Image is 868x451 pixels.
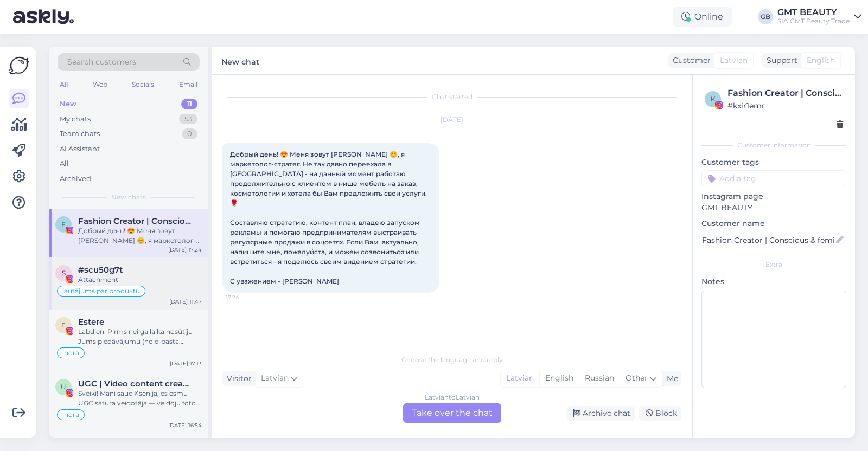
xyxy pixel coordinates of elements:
span: English [807,55,835,66]
div: 53 [179,114,197,125]
span: jautājums par produktu [62,288,140,294]
span: #scu50g7t [78,265,123,275]
p: GMT BEAUTY [701,202,846,214]
div: Customer information [701,140,846,150]
div: Attachment [78,275,202,285]
input: Add name [702,234,834,246]
p: Customer tags [701,157,846,168]
p: Notes [701,276,846,287]
div: Web [91,78,110,92]
span: Добрый день! 😍 Меня зовут [PERSON_NAME] ☺️, я маркетолог-стратег. Не так давно переехала в [GEOGR... [230,150,429,285]
span: Estere [78,317,104,327]
div: Online [673,7,732,27]
div: My chats [60,114,91,125]
img: Askly Logo [9,55,29,76]
div: AI Assistant [60,144,100,154]
div: Me [662,373,678,384]
div: GMT BEAUTY [777,8,850,17]
div: [DATE] 17:24 [168,246,202,254]
div: New [60,99,76,109]
label: New chat [221,53,259,68]
div: Russian [579,370,620,386]
div: Support [762,55,797,66]
div: Take over the chat [403,403,501,423]
div: [DATE] 16:54 [168,421,202,429]
div: 11 [181,99,197,109]
div: Extra [701,260,846,269]
p: Customer name [701,218,846,229]
div: Chat started [222,92,681,102]
div: All [58,78,70,92]
div: Visitor [222,373,252,384]
div: Latvian to Latvian [425,392,480,402]
div: Добрый день! 😍 Меня зовут [PERSON_NAME] ☺️, я маркетолог-стратег. Не так давно переехала в [GEOGR... [78,226,202,246]
span: 17:24 [226,293,266,301]
a: GMT BEAUTYSIA GMT Beauty Trade [777,8,861,25]
div: Labdien! Pirms neilga laika nosūtīju Jums piedāvājumu (no e-pasta [EMAIL_ADDRESS][DOMAIN_NAME]) p... [78,327,202,346]
div: 0 [182,128,197,139]
div: GB [758,9,773,24]
div: Customer [668,55,711,66]
span: Search customers [67,56,136,68]
div: Sveiki! Mani sauc Ksenija, es esmu UGC satura veidotāja — veidoju foto un video saturu zīmoliem u... [78,389,202,408]
input: Add a tag [701,170,846,186]
div: [DATE] [222,115,681,125]
span: F [61,220,66,228]
span: Other [626,373,648,383]
span: indra [62,350,79,356]
span: indra [62,411,79,418]
span: E [61,321,66,329]
div: Team chats [60,128,100,139]
span: Latvian [261,372,289,384]
span: Latvian [720,55,748,66]
span: k [711,95,716,103]
div: Archive chat [566,406,635,421]
div: [DATE] 11:47 [169,298,202,306]
div: Block [639,406,681,421]
div: SIA GMT Beauty Trade [777,17,850,25]
div: [DATE] 17:13 [170,359,202,368]
div: Latvian [501,370,539,386]
p: Instagram page [701,191,846,202]
span: s [62,269,66,277]
div: # kxir1emc [727,100,843,112]
div: Email [177,78,200,92]
span: U [61,383,66,391]
div: English [539,370,579,386]
div: Socials [130,78,156,92]
div: Fashion Creator | Conscious & feminine living | Influencer [727,87,843,100]
span: Fashion Creator | Conscious & feminine living | Influencer [78,216,191,226]
div: Archived [60,173,91,184]
div: Choose the language and reply [222,355,681,365]
span: UGC | Video content creator for brands | Lifestyle | 📍RIGA [78,379,191,389]
span: New chats [111,192,146,202]
div: All [60,158,69,169]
